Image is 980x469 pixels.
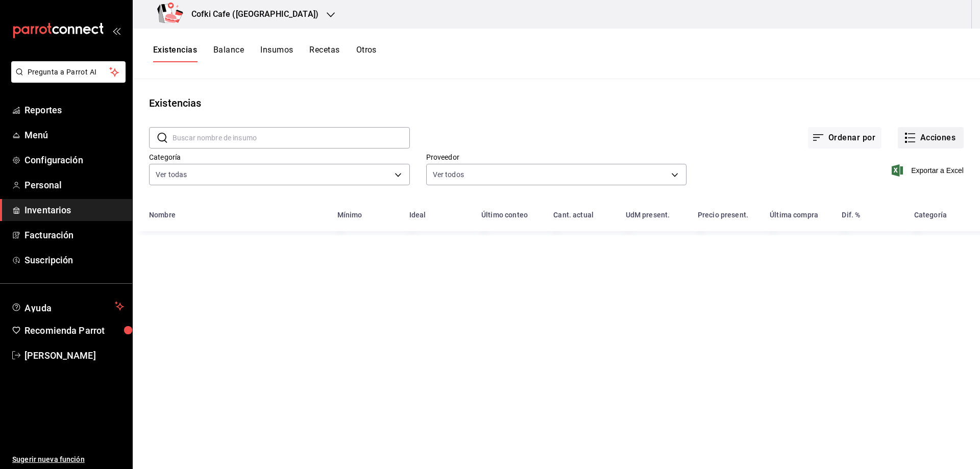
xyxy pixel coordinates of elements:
[24,349,124,362] span: [PERSON_NAME]
[808,127,881,149] button: Ordenar por
[842,211,860,219] div: Dif. %
[553,211,594,219] div: Cant. actual
[11,61,126,83] button: Pregunta a Parrot AI
[409,211,426,219] div: Ideal
[481,211,528,219] div: Último conteo
[894,164,964,177] button: Exportar a Excel
[24,228,124,242] span: Facturación
[898,127,964,149] button: Acciones
[149,154,410,161] label: Categoría
[149,211,176,219] div: Nombre
[24,178,124,192] span: Personal
[153,45,377,62] div: navigation tabs
[309,45,339,62] button: Recetas
[770,211,818,219] div: Última compra
[24,203,124,217] span: Inventarios
[24,324,124,337] span: Recomienda Parrot
[337,211,362,219] div: Mínimo
[173,128,410,148] input: Buscar nombre de insumo
[156,169,187,180] span: Ver todas
[426,154,687,161] label: Proveedor
[213,45,244,62] button: Balance
[626,211,670,219] div: UdM present.
[24,128,124,142] span: Menú
[24,253,124,267] span: Suscripción
[12,454,124,465] span: Sugerir nueva función
[28,67,110,78] span: Pregunta a Parrot AI
[433,169,464,180] span: Ver todos
[260,45,293,62] button: Insumos
[153,45,197,62] button: Existencias
[149,95,201,111] div: Existencias
[24,153,124,167] span: Configuración
[7,74,126,85] a: Pregunta a Parrot AI
[24,103,124,117] span: Reportes
[914,211,947,219] div: Categoría
[698,211,748,219] div: Precio present.
[112,27,120,35] button: open_drawer_menu
[356,45,377,62] button: Otros
[24,300,111,312] span: Ayuda
[183,8,318,20] h3: Cofki Cafe ([GEOGRAPHIC_DATA])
